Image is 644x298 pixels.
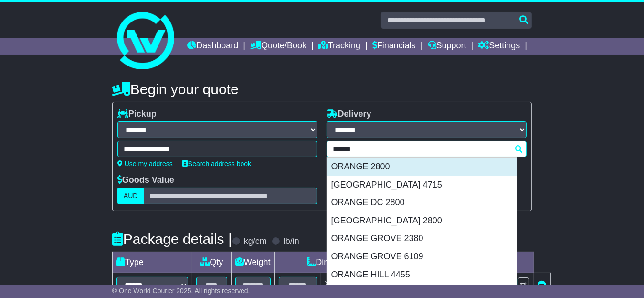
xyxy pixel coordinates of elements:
[117,188,144,204] label: AUD
[117,175,174,186] label: Goods Value
[327,141,527,157] typeahead: Please provide city
[428,38,466,55] a: Support
[117,109,157,120] label: Pickup
[112,252,192,273] td: Type
[231,252,274,273] td: Weight
[327,176,517,194] div: [GEOGRAPHIC_DATA] 4715
[274,252,438,273] td: Dimensions (L x W x H)
[478,38,520,55] a: Settings
[112,287,250,295] span: © One World Courier 2025. All rights reserved.
[250,38,306,55] a: Quote/Book
[327,158,517,176] div: ORANGE 2800
[284,236,299,247] label: lb/in
[327,266,517,284] div: ORANGE HILL 4455
[112,231,232,247] h4: Package details |
[117,160,173,167] a: Use my address
[187,38,238,55] a: Dashboard
[112,81,532,97] h4: Begin your quote
[321,273,333,298] td: x
[327,230,517,248] div: ORANGE GROVE 2380
[327,212,517,230] div: [GEOGRAPHIC_DATA] 2800
[327,194,517,212] div: ORANGE DC 2800
[372,38,416,55] a: Financials
[182,160,251,167] a: Search address book
[327,248,517,266] div: ORANGE GROVE 6109
[244,236,267,247] label: kg/cm
[327,109,371,120] label: Delivery
[192,252,231,273] td: Qty
[318,38,360,55] a: Tracking
[538,280,547,290] a: Remove this item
